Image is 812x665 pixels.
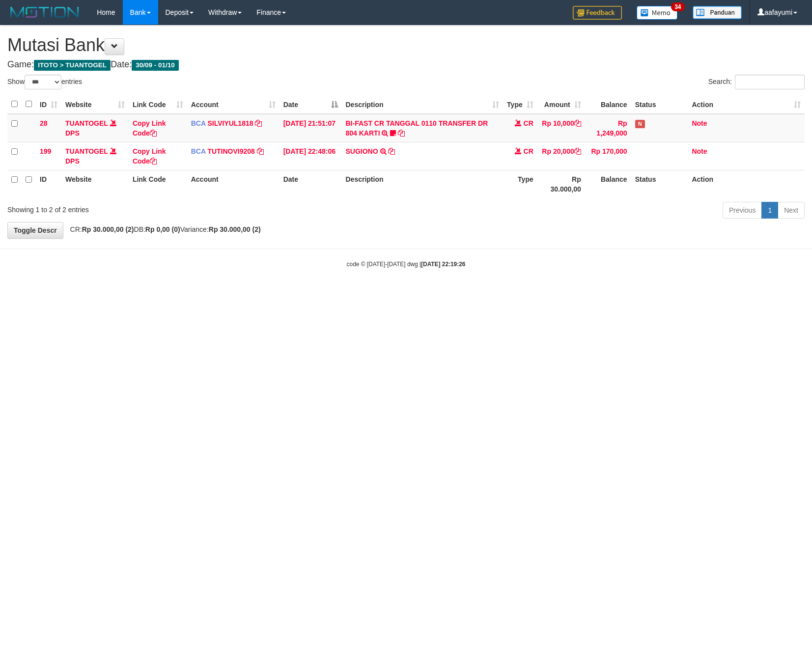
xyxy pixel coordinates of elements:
[631,95,688,114] th: Status
[255,119,262,127] a: Copy SILVIYUL1818 to clipboard
[573,6,622,20] img: Feedback.jpg
[671,2,684,11] span: 34
[61,114,129,142] td: DPS
[40,119,48,127] span: 28
[503,95,537,114] th: Type: activate to sort column ascending
[637,6,678,20] img: Button%20Memo.svg
[503,170,537,198] th: Type
[280,170,342,198] th: Date
[524,147,533,155] span: CR
[585,142,631,170] td: Rp 170,000
[631,170,688,198] th: Status
[7,75,82,89] label: Show entries
[7,35,805,55] h1: Mutasi Bank
[7,201,331,215] div: Showing 1 to 2 of 2 entries
[207,119,253,127] a: SILVIYUL1818
[145,225,180,233] strong: Rp 0,00 (0)
[7,222,63,239] a: Toggle Descr
[34,60,111,71] span: ITOTO > TUANTOGEL
[688,170,805,198] th: Action
[187,170,280,198] th: Account
[723,202,762,219] a: Previous
[574,119,581,127] a: Copy Rp 10,000 to clipboard
[207,147,254,155] a: TUTINOVI9208
[133,147,166,165] a: Copy Link Code
[692,119,707,127] a: Note
[585,114,631,142] td: Rp 1,249,000
[524,119,533,127] span: CR
[209,225,261,233] strong: Rp 30.000,00 (2)
[342,95,503,114] th: Description: activate to sort column ascending
[692,147,707,155] a: Note
[7,5,82,20] img: MOTION_logo.png
[347,261,466,268] small: code © [DATE]-[DATE] dwg |
[191,119,206,127] span: BCA
[761,202,778,219] a: 1
[388,147,395,155] a: Copy SUGIONO to clipboard
[421,261,465,268] strong: [DATE] 22:19:26
[280,142,342,170] td: [DATE] 22:48:06
[7,60,805,70] h4: Game: Date:
[65,225,261,233] span: CR: DB: Variance:
[537,170,585,198] th: Rp 30.000,00
[537,142,585,170] td: Rp 20,000
[65,147,108,155] a: TUANTOGEL
[133,119,166,137] a: Copy Link Code
[537,114,585,142] td: Rp 10,000
[778,202,805,219] a: Next
[65,119,108,127] a: TUANTOGEL
[708,75,805,89] label: Search:
[342,170,503,198] th: Description
[82,225,134,233] strong: Rp 30.000,00 (2)
[688,95,805,114] th: Action: activate to sort column ascending
[585,95,631,114] th: Balance
[693,6,742,19] img: panduan.png
[187,95,280,114] th: Account: activate to sort column ascending
[61,170,129,198] th: Website
[574,147,581,155] a: Copy Rp 20,000 to clipboard
[132,60,179,71] span: 30/09 - 01/10
[280,95,342,114] th: Date: activate to sort column descending
[40,147,51,155] span: 199
[36,95,61,114] th: ID: activate to sort column ascending
[398,129,405,137] a: Copy BI-FAST CR TANGGAL 0110 TRANSFER DR 804 KARTI to clipboard
[635,120,645,128] span: Has Note
[346,147,378,155] a: SUGIONO
[280,114,342,142] td: [DATE] 21:51:07
[257,147,264,155] a: Copy TUTINOVI9208 to clipboard
[61,95,129,114] th: Website: activate to sort column ascending
[537,95,585,114] th: Amount: activate to sort column ascending
[129,170,187,198] th: Link Code
[735,75,805,89] input: Search:
[191,147,206,155] span: BCA
[36,170,61,198] th: ID
[346,119,488,137] a: BI-FAST CR TANGGAL 0110 TRANSFER DR 804 KARTI
[585,170,631,198] th: Balance
[61,142,129,170] td: DPS
[25,75,61,89] select: Showentries
[129,95,187,114] th: Link Code: activate to sort column ascending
